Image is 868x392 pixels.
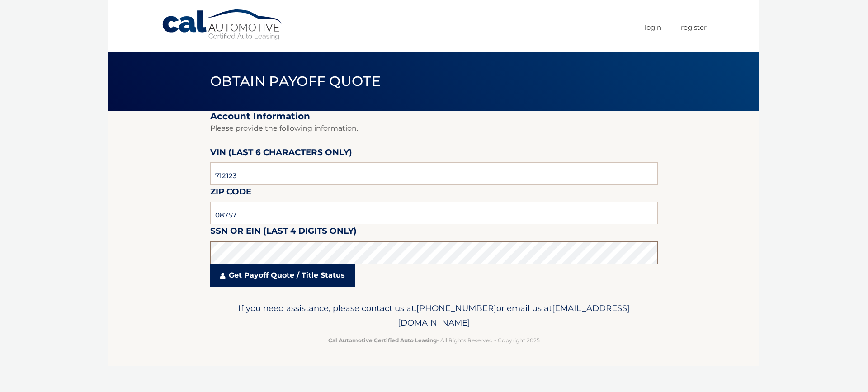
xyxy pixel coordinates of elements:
[216,335,652,345] p: - All Rights Reserved - Copyright 2025
[645,20,661,35] a: Login
[210,185,251,202] label: Zip Code
[216,301,652,330] p: If you need assistance, please contact us at: or email us at
[210,73,381,90] span: Obtain Payoff Quote
[210,224,357,241] label: SSN or EIN (last 4 digits only)
[328,337,437,344] strong: Cal Automotive Certified Auto Leasing
[210,146,352,162] label: VIN (last 6 characters only)
[416,303,496,313] span: [PHONE_NUMBER]
[210,111,658,122] h2: Account Information
[210,264,355,287] a: Get Payoff Quote / Title Status
[681,20,707,35] a: Register
[210,122,658,135] p: Please provide the following information.
[161,9,283,41] a: Cal Automotive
